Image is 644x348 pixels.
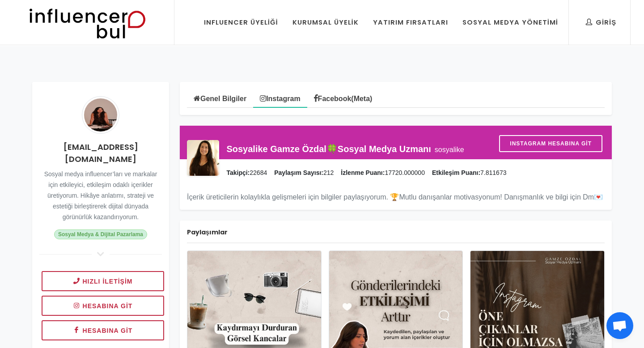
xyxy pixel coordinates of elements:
[432,169,480,176] span: Etkileşim Puanı:
[226,144,464,168] div: sosyalike
[499,135,602,152] a: Instagram Hesabına Git
[586,17,616,27] div: Giriş
[42,296,164,316] a: Hesabına git
[510,139,592,148] span: Instagram Hesabına Git
[274,169,323,176] span: Paylaşım Sayısı:
[341,168,425,178] div: 17720.000000
[42,271,164,291] button: Hızlı İletişim
[54,229,147,239] span: Sosyal Medya & Dijital Pazarlama
[253,88,307,108] a: Instagram
[373,17,448,27] div: Yatırım Fırsatları
[606,312,633,339] div: Açık sohbet
[432,168,507,178] div: 7.811673
[226,144,431,154] span: Sosyalike Gamze Özdal🍀Sosyal Medya Uzmanı
[187,228,605,243] h5: Paylaşımlar
[226,169,250,176] span: Takipçi:
[187,89,253,107] a: Genel Bilgiler
[204,17,278,27] div: Influencer Üyeliği
[292,17,359,27] div: Kurumsal Üyelik
[187,140,219,176] img: 1e275a7cd212ff41b99eab170612f64d
[462,17,558,27] div: Sosyal Medya Yönetimi
[274,168,334,178] div: 212
[42,320,164,340] a: Hesabına git
[341,169,385,176] span: İzlenme Puanı:
[180,185,612,210] div: İçerik üreticilerin kolaylıkla gelişmeleri için bilgiler paylaşıyorum. 🏆Mutlu danışanlar motivasy...
[226,168,267,178] div: 22684
[39,141,162,165] h4: [EMAIL_ADDRESS][DOMAIN_NAME]
[307,89,379,107] a: Facebook(Meta)
[82,96,119,134] img: Avatar
[44,170,157,221] small: Sosyal medya influencer’ları ve markalar için etkileyici, etkileşim odaklı içerikler üretiyorum. ...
